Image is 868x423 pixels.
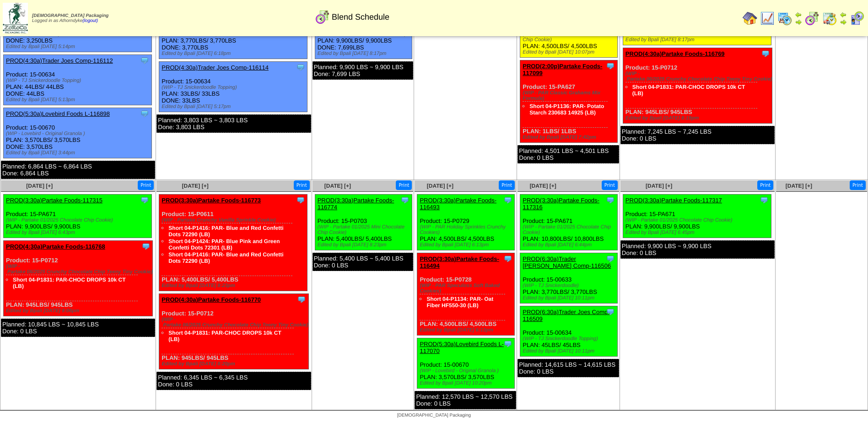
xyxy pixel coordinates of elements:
[168,330,281,342] a: Short 04-P1831: PAR-CHOC DROPS 10k CT (LB)
[6,78,151,83] div: (WIP - TJ Snickerdoodle Topping)
[6,97,151,103] div: Edited by Bpali [DATE] 5:13pm
[625,37,771,43] div: Edited by Bpali [DATE] 8:17pm
[32,13,108,23] span: Logged in as Athorndyke
[313,61,414,80] div: Planned: 9,900 LBS ~ 9,900 LBS Done: 7,699 LBS
[141,242,151,251] img: Tooltip
[156,372,311,390] div: Planned: 6,345 LBS ~ 6,345 LBS Done: 0 LBS
[426,296,493,309] a: Short 04-P1134: PAR- Oat Fiber HF550-30 (LB)
[761,49,770,58] img: Tooltip
[840,11,847,18] img: arrowleft.gif
[523,135,617,140] div: Edited by Bpali [DATE] 7:42pm
[427,183,453,189] a: [DATE] [+]
[297,295,306,304] img: Tooltip
[162,64,269,71] a: PROD(4:30a)Trader Joes Comp-116114
[777,11,792,26] img: calendarprod.gif
[1,319,155,337] div: Planned: 10,845 LBS ~ 10,845 LBS Done: 0 LBS
[795,11,802,18] img: arrowleft.gif
[26,183,53,189] a: [DATE] [+]
[4,108,152,158] div: Product: 15-00670 PLAN: 3,570LBS / 3,570LBS DONE: 3,570LBS
[296,195,305,205] img: Tooltip
[625,230,771,235] div: Edited by Bpali [DATE] 6:45pm
[140,109,149,118] img: Tooltip
[296,63,305,72] img: Tooltip
[315,195,412,250] div: Product: 15-P0703 PLAN: 5,400LBS / 5,400LBS
[625,71,772,82] div: (WIP ‐ Partake 06/2025 Crunchy Chocolate Chip Teeny Tiny Cookie)
[620,240,775,259] div: Planned: 9,900 LBS ~ 9,900 LBS Done: 0 LBS
[159,294,308,369] div: Product: 15-P0712 PLAN: 945LBS / 945LBS
[523,224,617,235] div: (WIP - Partake 01/2025 Chocolate Chip Cookie)
[6,264,152,275] div: (WIP ‐ Partake 06/2025 Crunchy Chocolate Chip Teeny Tiny Cookie)
[332,12,389,22] span: Blend Schedule
[523,49,617,55] div: Edited by Bpali [DATE] 10:07pm
[400,195,410,205] img: Tooltip
[140,195,149,205] img: Tooltip
[625,197,722,204] a: PROD(3:30a)Partake Foods-117317
[625,50,725,57] a: PROD(4:30a)Partake Foods-116769
[6,197,102,204] a: PROD(3:30a)Partake Foods-117315
[420,327,514,333] div: Edited by Bpali [DATE] 6:13pm
[523,309,609,322] a: PROD(6:30a)Trader Joes Comp-116509
[840,18,847,26] img: arrowright.gif
[3,3,28,33] img: zoroco-logo-small.webp
[786,183,812,189] a: [DATE] [+]
[503,339,512,348] img: Tooltip
[606,195,615,205] img: Tooltip
[523,255,611,269] a: PROD(6:30a)Trader [PERSON_NAME] Comp-116506
[420,242,514,248] div: Edited by Bpali [DATE] 6:13pm
[162,317,308,328] div: (WIP ‐ Partake 06/2025 Crunchy Chocolate Chip Teeny Tiny Cookie)
[168,225,283,238] a: Short 04-P1416: PAR- Blue and Red Confetti Dots 72290 (LB)
[168,238,280,251] a: Short 04-P1424: PAR- Blue Pink and Green Confetti Dots 72301 (LB)
[6,308,152,314] div: Edited by Bpali [DATE] 9:06pm
[6,57,113,64] a: PROD(4:30a)Trader Joes Comp-116112
[520,253,618,304] div: Product: 15-00633 PLAN: 3,770LBS / 3,770LBS
[324,183,351,189] a: [DATE] [+]
[162,85,307,90] div: (WIP - TJ Snickerdoodle Topping)
[415,391,516,409] div: Planned: 12,570 LBS ~ 12,570 LBS Done: 0 LBS
[1,161,155,179] div: Planned: 6,864 LBS ~ 6,864 LBS Done: 6,864 LBS
[4,241,153,316] div: Product: 15-P0712 PLAN: 945LBS / 945LBS
[523,348,617,354] div: Edited by Bpali [DATE] 10:11pm
[82,18,98,23] a: (logout)
[520,306,618,357] div: Product: 15-00634 PLAN: 45LBS / 45LBS
[318,224,412,235] div: (WIP - Partake 01/2025 Mini Chocolate Chip Cookie)
[318,51,412,56] div: Edited by Bpali [DATE] 8:17pm
[162,197,261,204] a: PROD(3:30a)Partake Foods-116773
[6,230,151,235] div: Edited by Bpali [DATE] 6:43pm
[760,195,769,205] img: Tooltip
[523,90,617,101] div: (WIP - PAR Classic Grahams Mix Formula)
[805,11,819,26] img: calendarblend.gif
[6,44,151,49] div: Edited by Bpali [DATE] 5:14pm
[623,195,771,238] div: Product: 15-PA671 PLAN: 9,900LBS / 9,900LBS
[606,61,615,70] img: Tooltip
[620,126,775,144] div: Planned: 7,245 LBS ~ 7,245 LBS Done: 0 LBS
[602,180,618,190] button: Print
[168,251,283,264] a: Short 04-P1416: PAR- Blue and Red Confetti Dots 72290 (LB)
[523,336,617,342] div: (WIP - TJ Snickerdoodle Topping)
[850,11,864,26] img: calendarcustomer.gif
[625,217,771,223] div: (WIP - Partake 01/2025 Chocolate Chip Cookie)
[162,296,261,303] a: PROD(4:30a)Partake Foods-116770
[32,13,108,18] span: [DEMOGRAPHIC_DATA] Packaging
[757,180,773,190] button: Print
[313,253,414,271] div: Planned: 5,400 LBS ~ 5,400 LBS Done: 0 LBS
[420,255,499,269] a: PROD(3:30a)Partake Foods-116494
[417,195,515,250] div: Product: 15-P0729 PLAN: 4,500LBS / 4,500LBS
[632,84,745,97] a: Short 04-P1831: PAR-CHOC DROPS 10k CT (LB)
[315,10,330,24] img: calendarblend.gif
[420,341,504,354] a: PROD(5:30a)Lovebird Foods L-117070
[162,283,307,288] div: Edited by Bpali [DATE] 8:23pm
[646,183,672,189] a: [DATE] [+]
[182,183,209,189] span: [DATE] [+]
[529,103,604,116] a: Short 04-P1136: PAR- Potato Starch 230683 14925 (LB)
[822,11,837,26] img: calendarinout.gif
[606,307,615,316] img: Tooltip
[6,110,110,117] a: PROD(5:30a)Lovebird Foods L-116898
[6,131,151,136] div: (WIP - Lovebird - Original Granola )
[420,380,514,386] div: Edited by Bpali [DATE] 10:20pm
[159,195,307,291] div: Product: 15-P0611 PLAN: 5,400LBS / 5,400LBS
[397,413,471,418] span: [DEMOGRAPHIC_DATA] Packaging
